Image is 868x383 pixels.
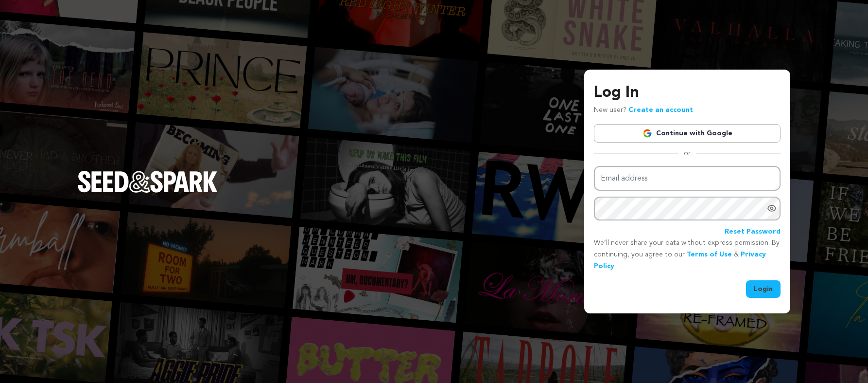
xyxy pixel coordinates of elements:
a: Terms of Use [687,251,732,258]
a: Show password as plain text. Warning: this will display your password on the screen. [767,203,777,213]
input: Email address [594,166,781,191]
a: Continue with Google [594,124,781,143]
h3: Log In [594,81,781,105]
img: Seed&Spark Logo [78,171,218,192]
a: Privacy Policy [594,251,766,270]
span: or [678,148,696,158]
p: New user? [594,105,693,116]
a: Seed&Spark Homepage [78,171,218,212]
img: Google logo [642,128,652,138]
p: We’ll never share your data without express permission. By continuing, you agree to our & . [594,237,781,272]
button: Login [746,280,781,298]
a: Create an account [628,107,693,113]
a: Reset Password [725,226,781,238]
